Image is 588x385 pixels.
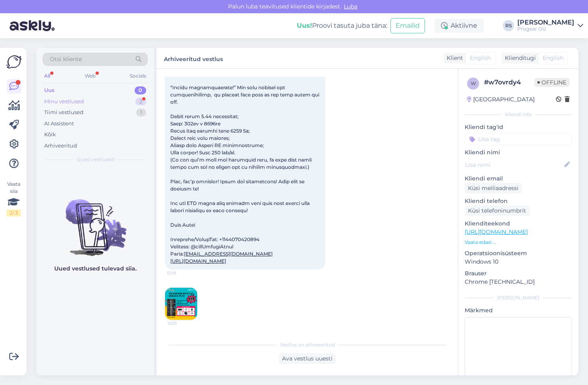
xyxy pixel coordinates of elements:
[44,98,84,106] div: Minu vestlused
[503,20,514,31] div: RS
[50,55,82,63] span: Otsi kliente
[36,185,154,257] img: No chats
[279,353,336,364] div: Ava vestlus uuesti
[465,269,572,278] p: Brauser
[465,133,572,145] input: Lisa tag
[465,183,522,194] div: Küsi meiliaadressi
[44,120,74,128] div: AI Assistent
[502,54,536,62] div: Klienditugi
[465,205,529,216] div: Küsi telefoninumbrit
[465,258,572,266] p: Windows 10
[435,18,484,33] div: Aktiivne
[83,71,97,81] div: Web
[517,26,574,32] div: Progear OÜ
[465,197,572,205] p: Kliendi telefon
[44,142,77,150] div: Arhiveeritud
[390,18,425,33] button: Emailid
[465,160,563,169] input: Lisa nimi
[136,109,146,117] div: 1
[465,111,572,118] div: Kliendi info
[470,54,491,62] span: English
[184,251,273,257] a: [EMAIL_ADDRESS][DOMAIN_NAME]
[534,78,570,87] span: Offline
[517,19,574,26] div: [PERSON_NAME]
[443,54,463,62] div: Klient
[465,228,528,236] a: [URL][DOMAIN_NAME]
[465,249,572,258] p: Operatsioonisüsteem
[44,86,55,94] div: Uus
[164,53,223,63] label: Arhiveeritud vestlus
[77,156,114,163] span: Uued vestlused
[54,264,137,273] p: Uued vestlused tulevad siia.
[6,54,22,70] img: Askly Logo
[465,306,572,315] p: Märkmed
[280,341,335,348] span: Vestlus on arhiveeritud
[6,180,21,217] div: Vaata siia
[341,3,360,10] span: Luba
[465,174,572,183] p: Kliendi email
[43,71,52,81] div: All
[484,78,534,87] div: # w7ovrdy4
[465,239,572,246] p: Vaata edasi ...
[44,131,56,139] div: Kõik
[465,278,572,286] p: Chrome [TECHNICAL_ID]
[165,288,197,320] img: Attachment
[297,21,387,31] div: Proovi tasuta juba täna:
[465,219,572,228] p: Klienditeekond
[465,148,572,157] p: Kliendi nimi
[44,109,84,117] div: Tiimi vestlused
[167,320,198,326] span: 12:01
[471,80,476,86] span: w
[467,95,535,104] div: [GEOGRAPHIC_DATA]
[465,294,572,301] div: [PERSON_NAME]
[517,19,583,32] a: [PERSON_NAME]Progear OÜ
[170,258,226,264] a: [URL][DOMAIN_NAME]
[167,270,197,276] span: 12:01
[543,54,563,62] span: English
[6,209,21,217] div: 2 / 3
[135,86,146,94] div: 0
[465,123,572,131] p: Kliendi tag'id
[297,22,312,29] b: Uus!
[128,71,148,81] div: Socials
[135,98,146,106] div: 2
